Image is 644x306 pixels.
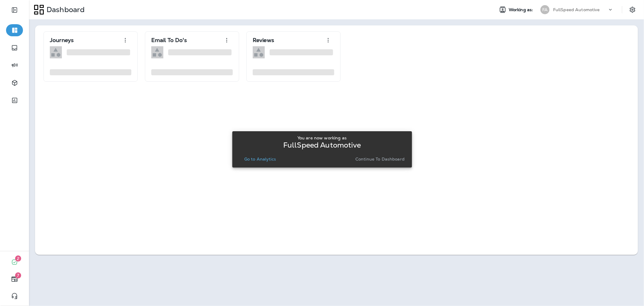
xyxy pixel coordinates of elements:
button: Continue to Dashboard [353,155,407,163]
span: 2 [15,256,21,262]
p: Journeys [50,37,74,43]
p: Dashboard [44,5,85,14]
button: Go to Analytics [242,155,278,163]
button: 7 [6,273,23,285]
p: Continue to Dashboard [355,157,405,161]
span: Working as: [509,7,534,12]
p: FullSpeed Automotive [553,7,600,12]
button: Expand Sidebar [6,4,23,16]
p: Go to Analytics [244,157,276,161]
span: 7 [15,272,21,278]
button: 2 [6,256,23,268]
p: Email To Do's [151,37,187,43]
div: FA [540,5,549,14]
p: You are now working as [297,135,347,140]
button: Settings [627,4,638,15]
p: FullSpeed Automotive [283,143,361,148]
